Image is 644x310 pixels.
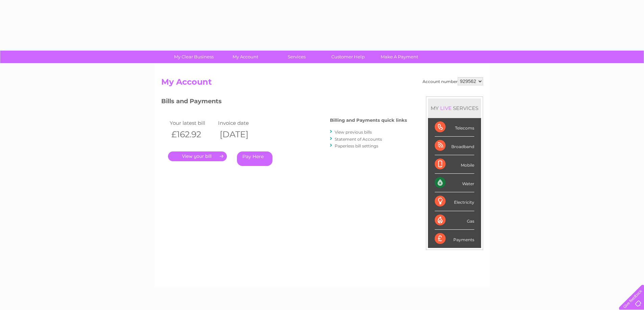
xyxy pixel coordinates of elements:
div: Mobile [435,155,474,174]
a: My Account [217,51,273,63]
div: LIVE [439,105,453,111]
a: . [168,151,227,161]
a: Services [269,51,325,63]
a: Make A Payment [372,51,427,63]
div: Payments [435,230,474,248]
a: Paperless bill settings [335,143,378,148]
h4: Billing and Payments quick links [330,118,407,123]
a: Customer Help [320,51,376,63]
div: Gas [435,211,474,230]
div: Account number [423,77,483,85]
h3: Bills and Payments [161,96,407,108]
a: Statement of Accounts [335,137,382,142]
a: Pay Here [237,151,272,166]
a: View previous bills [335,130,372,135]
div: MY SERVICES [428,98,481,118]
td: Invoice date [216,118,265,128]
div: Telecoms [435,118,474,137]
h2: My Account [161,77,483,90]
th: £162.92 [168,128,217,141]
div: Electricity [435,192,474,211]
a: My Clear Business [166,51,222,63]
th: [DATE] [216,128,265,141]
div: Broadband [435,137,474,155]
td: Your latest bill [168,118,217,128]
div: Water [435,174,474,192]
